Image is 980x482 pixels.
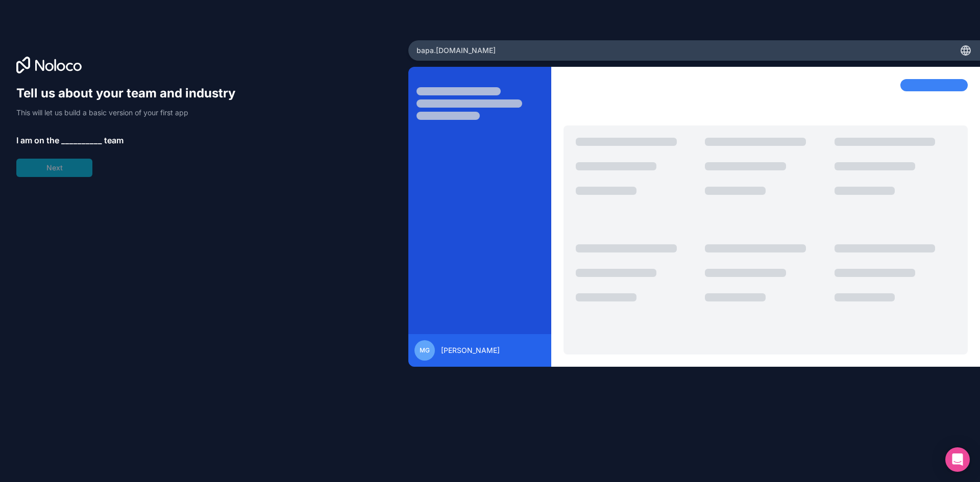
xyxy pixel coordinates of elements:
[16,134,59,146] span: I am on the
[441,345,500,356] span: [PERSON_NAME]
[945,447,970,472] div: Open Intercom Messenger
[16,108,245,118] p: This will let us build a basic version of your first app
[416,45,496,56] span: bapa .[DOMAIN_NAME]
[16,85,245,102] h1: Tell us about your team and industry
[420,346,430,354] span: MG
[104,134,124,146] span: team
[61,134,102,146] span: __________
